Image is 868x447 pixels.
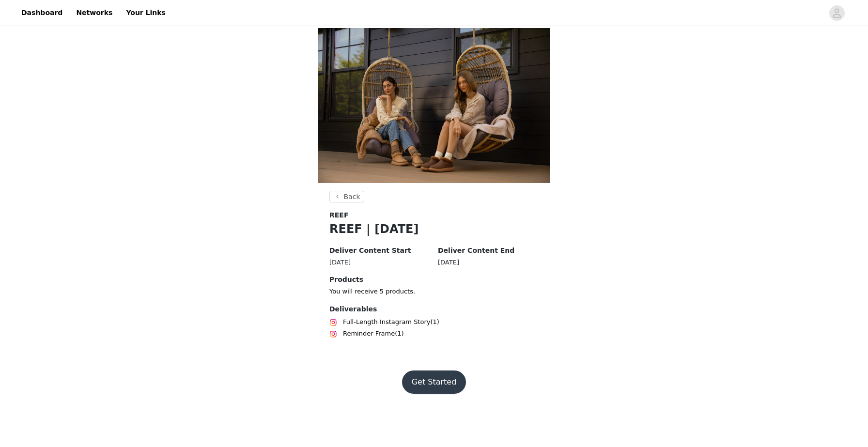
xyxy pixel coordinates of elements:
img: campaign image [318,28,550,183]
span: Reminder Frame [343,329,395,339]
div: avatar [832,5,841,21]
div: [DATE] [329,258,430,267]
div: [DATE] [438,258,539,267]
p: You will receive 5 products. [329,287,539,296]
a: Dashboard [15,2,68,24]
h4: Deliverables [329,304,539,314]
h4: Products [329,275,539,285]
h1: REEF | [DATE] [329,220,539,238]
span: Full-Length Instagram Story [343,317,431,327]
button: Get Started [402,370,466,394]
h4: Deliver Content End [438,246,539,256]
a: Networks [70,2,118,24]
span: (1) [395,329,403,339]
span: REEF [329,210,348,220]
h4: Deliver Content Start [329,246,430,256]
button: Back [329,191,364,202]
a: Your Links [120,2,171,24]
span: (1) [431,317,439,327]
img: Instagram Icon [329,319,337,326]
img: Instagram Icon [329,330,337,338]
